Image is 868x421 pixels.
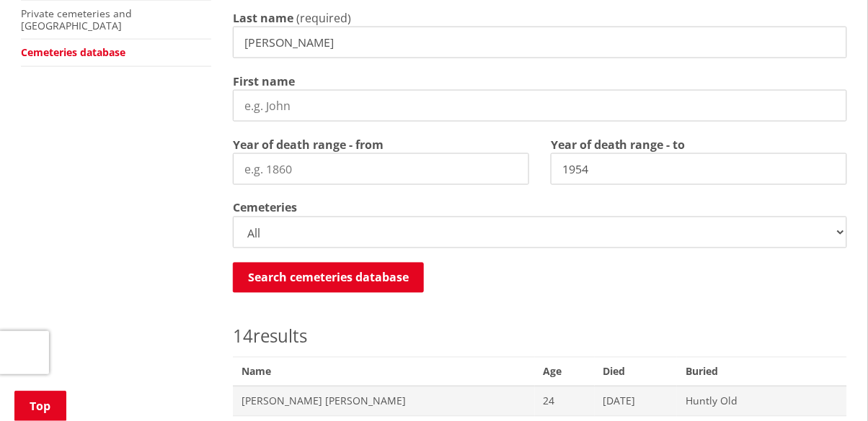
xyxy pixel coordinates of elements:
[21,6,132,32] a: Private cemeteries and [GEOGRAPHIC_DATA]
[233,325,253,348] span: 14
[242,394,526,409] span: [PERSON_NAME] [PERSON_NAME]
[233,136,384,153] label: Year of death range - from
[233,90,847,122] input: e.g. John
[551,153,847,185] input: e.g. 2025
[603,394,669,409] span: [DATE]
[535,357,595,386] span: Age
[233,73,295,90] label: First name
[802,361,854,412] iframe: Messenger Launcher
[233,386,847,416] a: [PERSON_NAME] [PERSON_NAME] 24 [DATE] Huntly Old
[14,391,66,421] a: Top
[233,199,297,217] label: Cemeteries
[677,357,847,386] span: Buried
[233,263,424,293] button: Search cemeteries database
[296,10,351,26] span: (required)
[233,324,847,350] p: results
[233,9,293,27] label: Last name
[233,357,535,386] span: Name
[595,357,678,386] span: Died
[686,394,838,409] span: Huntly Old
[544,394,586,409] span: 24
[551,136,686,153] label: Year of death range - to
[233,153,529,185] input: e.g. 1860
[233,27,847,58] input: e.g. Smith
[21,45,125,59] a: Cemeteries database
